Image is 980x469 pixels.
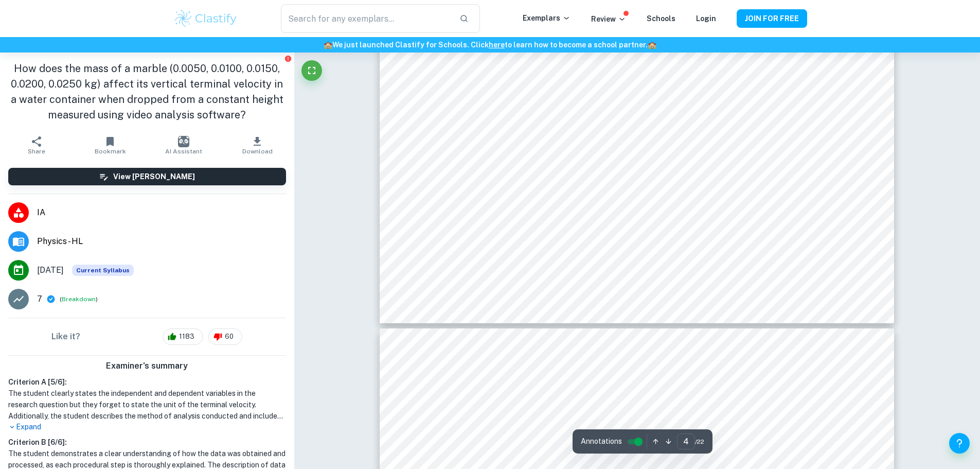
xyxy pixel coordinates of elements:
[8,168,286,185] button: View [PERSON_NAME]
[37,264,64,276] span: [DATE]
[648,41,656,49] span: 🏫
[8,388,286,422] h1: The student clearly states the independent and dependent variables in the research question but t...
[737,9,807,28] button: JOIN FOR FREE
[523,12,571,24] p: Exemplars
[163,328,203,345] div: 1183
[324,41,332,49] span: 🏫
[178,136,189,147] img: AI Assistant
[208,328,242,345] div: 60
[95,148,126,155] span: Bookmark
[301,60,322,81] button: Fullscreen
[284,55,292,62] button: Report issue
[591,13,626,25] p: Review
[72,265,134,276] span: Current Syllabus
[72,265,134,276] div: This exemplar is based on the current syllabus. Feel free to refer to it for inspiration/ideas wh...
[37,235,286,248] span: Physics - HL
[8,376,286,388] h6: Criterion A [ 5 / 6 ]:
[173,332,200,342] span: 1183
[221,131,294,160] button: Download
[281,4,451,33] input: Search for any exemplars...
[2,39,978,50] h6: We just launched Clastify for Schools. Click to learn how to become a school partner.
[581,436,622,447] span: Annotations
[62,294,96,304] button: Breakdown
[695,437,704,446] span: / 22
[8,422,286,432] p: Expand
[165,148,202,155] span: AI Assistant
[696,14,716,23] a: Login
[489,41,505,49] a: here
[8,61,286,123] h1: How does the mass of a marble (0.0050, 0.0100, 0.0150, 0.0200, 0.0250 kg) affect its vertical ter...
[37,206,286,219] span: IA
[242,148,273,155] span: Download
[113,171,195,182] h6: View [PERSON_NAME]
[37,293,42,305] p: 7
[219,332,239,342] span: 60
[949,433,970,454] button: Help and Feedback
[8,437,286,448] h6: Criterion B [ 6 / 6 ]:
[4,360,290,372] h6: Examiner's summary
[28,148,45,155] span: Share
[51,331,80,343] h6: Like it?
[647,14,675,23] a: Schools
[74,131,147,160] button: Bookmark
[173,8,239,29] img: Clastify logo
[147,131,221,160] button: AI Assistant
[60,294,98,304] span: ( )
